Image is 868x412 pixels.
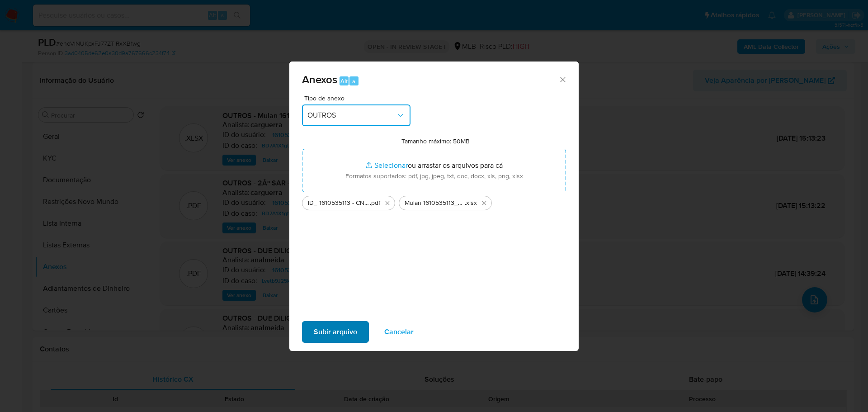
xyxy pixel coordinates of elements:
label: Tamanho máximo: 50MB [401,137,470,145]
span: OUTROS [307,111,396,120]
span: ID_ 1610535113 - CNPJ 13130097000280 - LAVIC MOVEIS E DECORACOES LTDA [308,199,370,208]
button: Excluir Mulan 1610535113_2025_09_01_07_24_22.xlsx [479,198,490,208]
span: Tipo de anexo [304,95,413,101]
button: Subir arquivo [302,321,369,343]
span: Subir arquivo [314,322,357,342]
span: .xlsx [465,199,477,208]
span: .pdf [370,199,380,208]
button: Cancelar [373,321,425,343]
ul: Arquivos selecionados [302,192,566,210]
span: a [352,77,355,85]
span: Alt [340,77,348,85]
span: Mulan 1610535113_2025_09_01_07_24_22 [405,199,465,208]
button: Fechar [558,75,566,83]
span: Cancelar [384,322,414,342]
span: Anexos [302,71,337,87]
button: OUTROS [302,104,410,126]
button: Excluir ID_ 1610535113 - CNPJ 13130097000280 - LAVIC MOVEIS E DECORACOES LTDA.pdf [382,198,393,208]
